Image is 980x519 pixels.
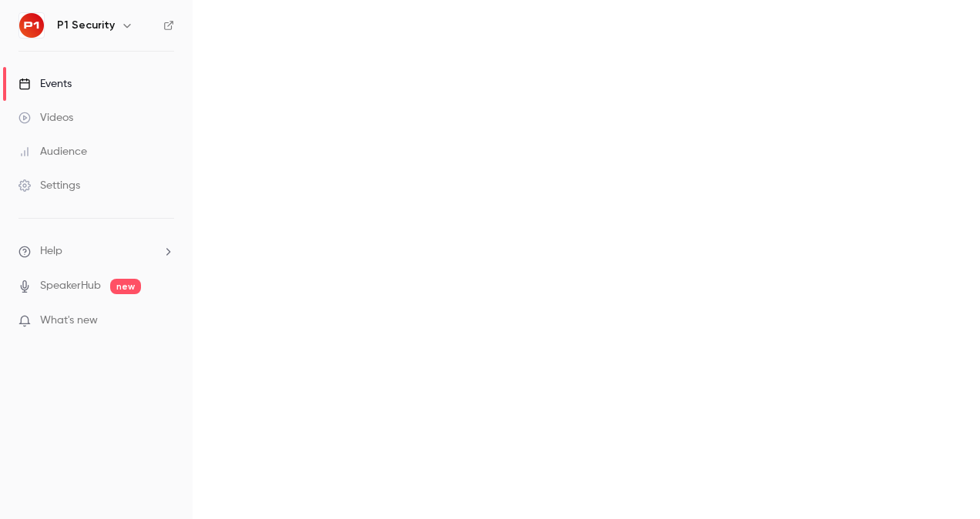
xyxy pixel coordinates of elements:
[40,278,101,294] a: SpeakerHub
[57,18,115,33] h6: P1 Security
[40,313,98,329] span: What's new
[18,144,87,159] div: Audience
[18,76,72,92] div: Events
[19,13,44,38] img: P1 Security
[18,178,80,193] div: Settings
[18,243,174,259] li: help-dropdown-opener
[40,243,62,259] span: Help
[18,110,73,126] div: Videos
[110,279,141,294] span: new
